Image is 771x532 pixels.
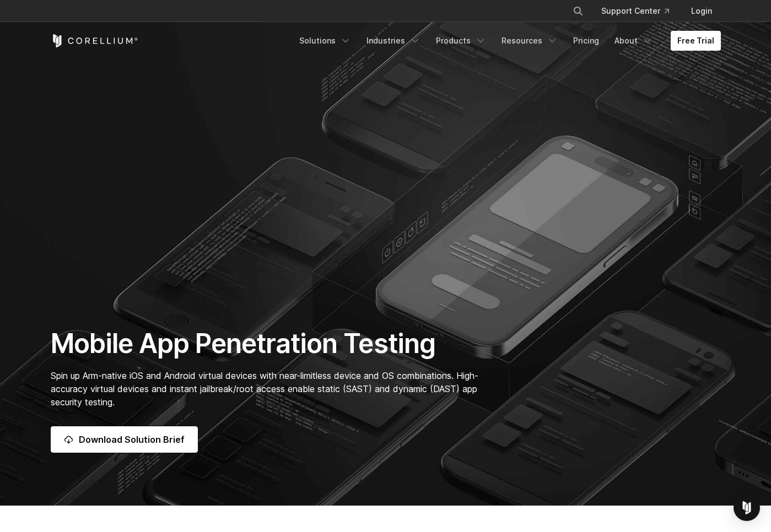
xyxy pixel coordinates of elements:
a: About [608,31,660,51]
a: Support Center [592,1,678,21]
a: Download Solution Brief [51,426,198,453]
h1: Mobile App Penetration Testing [51,327,490,360]
a: Resources [495,31,564,51]
button: Search [568,1,588,21]
span: Spin up Arm-native iOS and Android virtual devices with near-limitless device and OS combinations... [51,370,478,408]
a: Pricing [567,31,606,51]
div: Navigation Menu [559,1,721,21]
div: Open Intercom Messenger [734,495,760,521]
a: Corellium Home [51,34,138,47]
a: Industries [360,31,427,51]
a: Login [682,1,721,21]
a: Solutions [293,31,358,51]
a: Products [429,31,493,51]
div: Navigation Menu [293,31,721,51]
a: Free Trial [671,31,721,51]
span: Download Solution Brief [79,433,185,446]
